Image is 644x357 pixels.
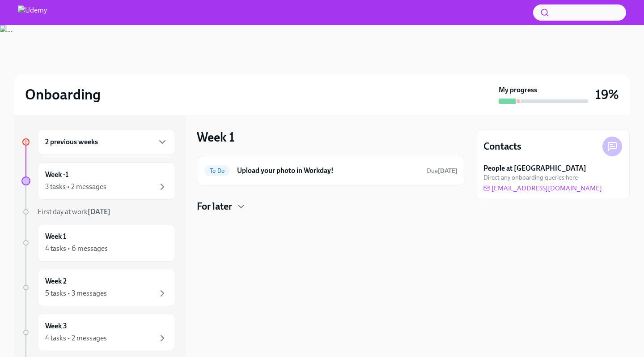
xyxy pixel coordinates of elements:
a: [EMAIL_ADDRESS][DOMAIN_NAME] [483,184,602,193]
a: Week -13 tasks • 2 messages [21,162,175,200]
h2: Onboarding [25,86,101,103]
span: August 27th, 2025 08:00 [427,167,458,175]
div: 2 previous weeks [38,129,175,155]
a: To DoUpload your photo in Workday!Due[DATE] [204,163,458,178]
h6: Week 1 [45,232,66,241]
div: For later [197,200,465,213]
div: 4 tasks • 2 messages [45,333,107,343]
a: Week 25 tasks • 3 messages [21,269,175,306]
img: Udemy [18,5,47,20]
div: 4 tasks • 6 messages [45,244,108,254]
h6: Week 2 [45,276,67,286]
h3: Week 1 [197,129,235,145]
h6: Upload your photo in Workday! [237,166,419,176]
span: Due [427,167,458,175]
strong: People at [GEOGRAPHIC_DATA] [483,163,586,173]
strong: My progress [499,85,537,95]
span: To Do [204,168,230,174]
h6: Week -1 [45,170,68,180]
h6: Week 3 [45,321,67,331]
div: 3 tasks • 2 messages [45,182,106,192]
strong: [DATE] [88,207,110,216]
span: Direct any onboarding queries here [483,173,578,182]
strong: [DATE] [438,167,458,175]
a: Week 34 tasks • 2 messages [21,314,175,351]
h3: 19% [595,86,619,103]
h4: For later [197,200,232,213]
a: Week 14 tasks • 6 messages [21,224,175,262]
div: 5 tasks • 3 messages [45,288,107,298]
h6: 2 previous weeks [45,137,98,147]
span: First day at work [38,207,110,216]
h4: Contacts [483,140,521,153]
a: First day at work[DATE] [21,207,175,217]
